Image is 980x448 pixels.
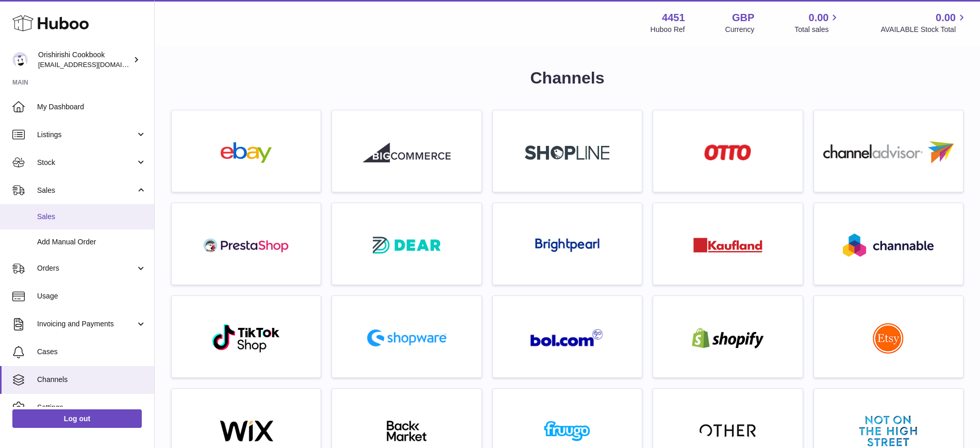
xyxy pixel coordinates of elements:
[363,421,451,441] img: backmarket
[794,25,840,35] span: Total sales
[873,323,904,354] img: roseta-etsy
[658,301,797,372] a: shopify
[725,25,755,35] div: Currency
[37,319,136,329] span: Invoicing and Payments
[823,141,954,163] img: roseta-channel-advisor
[498,115,637,187] a: roseta-shopline
[370,234,444,257] img: roseta-dear
[203,235,290,256] img: roseta-prestashop
[732,11,754,25] strong: GBP
[37,158,136,168] span: Stock
[337,115,476,187] a: roseta-bigcommerce
[37,375,146,385] span: Channels
[37,186,136,195] span: Sales
[819,115,958,187] a: roseta-channel-advisor
[809,11,829,25] span: 0.00
[498,208,637,279] a: roseta-brightpearl
[37,291,146,301] span: Usage
[535,238,600,253] img: roseta-brightpearl
[658,115,797,187] a: roseta-otto
[881,11,968,35] a: 0.00 AVAILABLE Stock Total
[177,208,315,279] a: roseta-prestashop
[211,323,281,353] img: roseta-tiktokshop
[700,423,756,439] img: other
[37,102,146,112] span: My Dashboard
[819,301,958,372] a: roseta-etsy
[662,11,685,25] strong: 4451
[658,208,797,279] a: roseta-kaufland
[37,212,146,222] span: Sales
[936,11,956,25] span: 0.00
[171,67,964,89] h1: Channels
[843,234,934,257] img: roseta-channable
[684,328,772,349] img: shopify
[177,301,315,372] a: roseta-tiktokshop
[523,421,611,441] img: fruugo
[337,301,476,372] a: roseta-shopware
[693,238,762,253] img: roseta-kaufland
[859,416,917,446] img: notonthehighstreet
[203,142,290,163] img: ebay
[177,115,315,187] a: ebay
[363,142,451,163] img: roseta-bigcommerce
[37,237,146,247] span: Add Manual Order
[794,11,840,35] a: 0.00 Total sales
[881,25,968,35] span: AVAILABLE Stock Total
[37,403,146,412] span: Settings
[651,25,685,35] div: Huboo Ref
[530,329,604,347] img: roseta-bol
[704,144,751,160] img: roseta-otto
[819,208,958,279] a: roseta-channable
[12,409,142,428] a: Log out
[38,60,152,69] span: [EMAIL_ADDRESS][DOMAIN_NAME]
[363,325,451,351] img: roseta-shopware
[12,52,28,68] img: internalAdmin-4451@internal.huboo.com
[498,301,637,372] a: roseta-bol
[37,347,146,357] span: Cases
[203,421,290,441] img: wix
[337,208,476,279] a: roseta-dear
[37,130,136,140] span: Listings
[525,145,609,160] img: roseta-shopline
[38,50,131,70] div: Orishirishi Cookbook
[37,263,136,273] span: Orders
